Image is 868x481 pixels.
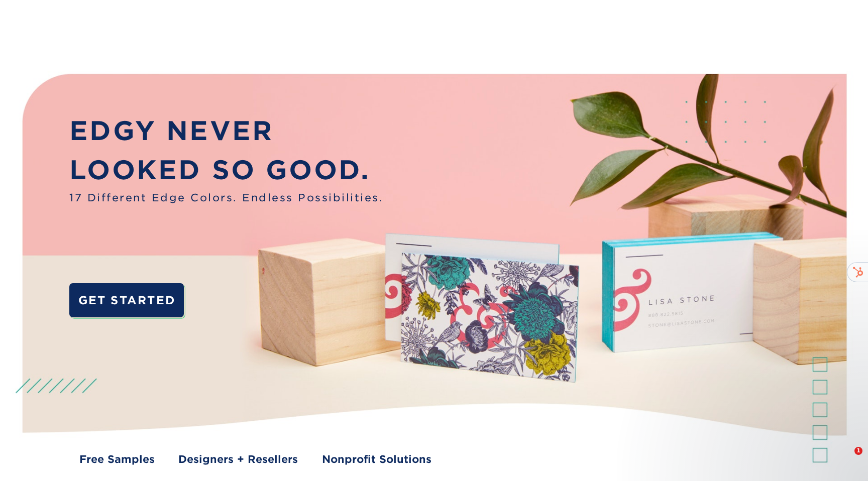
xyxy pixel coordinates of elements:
[69,283,184,317] a: GET STARTED
[69,151,383,190] p: LOOKED SO GOOD.
[69,111,383,151] p: EDGY NEVER
[79,451,155,467] a: Free Samples
[854,447,862,455] span: 1
[69,190,383,205] span: 17 Different Edge Colors. Endless Possibilities.
[178,451,298,467] a: Designers + Resellers
[834,447,858,471] iframe: Intercom live chat
[322,451,431,467] a: Nonprofit Solutions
